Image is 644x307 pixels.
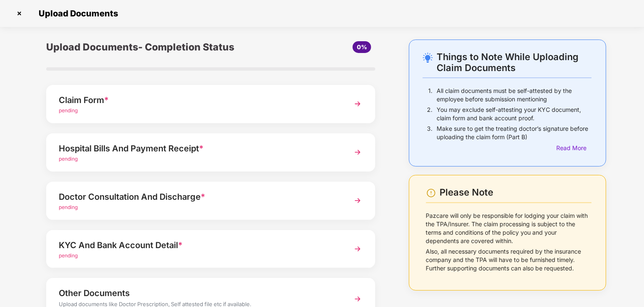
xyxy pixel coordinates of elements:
img: svg+xml;base64,PHN2ZyBpZD0iV2FybmluZ18tXzI0eDI0IiBkYXRhLW5hbWU9Ildhcm5pbmcgLSAyNHgyNCIgeG1sbnM9Im... [426,188,436,198]
span: pending [59,156,78,162]
p: Make sure to get the treating doctor’s signature before uploading the claim form (Part B) [437,124,592,141]
img: svg+xml;base64,PHN2ZyB4bWxucz0iaHR0cDovL3d3dy53My5vcmcvMjAwMC9zdmciIHdpZHRoPSIyNC4wOTMiIGhlaWdodD... [423,53,433,63]
p: All claim documents must be self-attested by the employee before submission mentioning [437,87,592,103]
span: Upload Documents [30,8,122,19]
p: 1. [428,87,432,103]
div: Hospital Bills And Payment Receipt [59,142,337,155]
span: pending [59,252,78,259]
div: Please Note [440,187,592,198]
div: KYC And Bank Account Detail [59,238,337,252]
p: Also, all necessary documents required by the insurance company and the TPA will have to be furni... [426,247,592,273]
img: svg+xml;base64,PHN2ZyBpZD0iTmV4dCIgeG1sbnM9Imh0dHA6Ly93d3cudzMub3JnLzIwMDAvc3ZnIiB3aWR0aD0iMzYiIG... [350,241,365,257]
p: You may exclude self-attesting your KYC document, claim form and bank account proof. [437,106,592,122]
p: Pazcare will only be responsible for lodging your claim with the TPA/Insurer. The claim processin... [426,212,592,245]
img: svg+xml;base64,PHN2ZyBpZD0iQ3Jvc3MtMzJ4MzIiIHhtbG5zPSJodHRwOi8vd3d3LnczLm9yZy8yMDAwL3N2ZyIgd2lkdG... [13,7,26,20]
img: svg+xml;base64,PHN2ZyBpZD0iTmV4dCIgeG1sbnM9Imh0dHA6Ly93d3cudzMub3JnLzIwMDAvc3ZnIiB3aWR0aD0iMzYiIG... [350,193,365,208]
div: Read More [556,143,592,153]
p: 2. [427,106,432,122]
span: pending [59,204,78,210]
div: Claim Form [59,93,337,107]
span: pending [59,107,78,114]
img: svg+xml;base64,PHN2ZyBpZD0iTmV4dCIgeG1sbnM9Imh0dHA6Ly93d3cudzMub3JnLzIwMDAvc3ZnIiB3aWR0aD0iMzYiIG... [350,96,365,111]
img: svg+xml;base64,PHN2ZyBpZD0iTmV4dCIgeG1sbnM9Imh0dHA6Ly93d3cudzMub3JnLzIwMDAvc3ZnIiB3aWR0aD0iMzYiIG... [350,145,365,160]
div: Doctor Consultation And Discharge [59,190,337,204]
div: Other Documents [59,286,337,300]
div: Upload Documents- Completion Status [46,40,265,55]
div: Things to Note While Uploading Claim Documents [437,51,592,73]
span: 0% [357,43,367,50]
img: svg+xml;base64,PHN2ZyBpZD0iTmV4dCIgeG1sbnM9Imh0dHA6Ly93d3cudzMub3JnLzIwMDAvc3ZnIiB3aWR0aD0iMzYiIG... [350,291,365,307]
p: 3. [427,124,432,141]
